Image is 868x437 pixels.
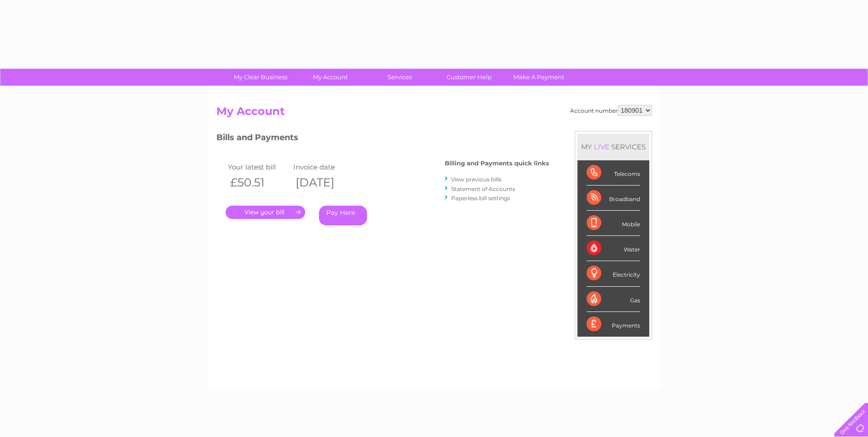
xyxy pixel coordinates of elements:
[216,131,549,147] h3: Bills and Payments
[451,195,510,202] a: Paperless bill settings
[570,105,652,116] div: Account number
[319,206,367,225] a: Pay Here
[445,160,549,167] h4: Billing and Payments quick links
[216,105,652,122] h2: My Account
[291,161,357,173] td: Invoice date
[587,312,640,337] div: Payments
[451,176,501,183] a: View previous bills
[587,211,640,236] div: Mobile
[291,173,357,192] th: [DATE]
[226,173,291,192] th: £50.51
[431,69,507,86] a: Customer Help
[587,287,640,312] div: Gas
[587,261,640,286] div: Electricity
[592,142,611,151] div: LIVE
[587,160,640,186] div: Telecoms
[223,69,298,86] a: My Clear Business
[292,69,368,86] a: My Account
[226,206,305,219] a: .
[362,69,437,86] a: Services
[587,186,640,211] div: Broadband
[587,236,640,261] div: Water
[451,186,515,192] a: Statement of Accounts
[226,161,291,173] td: Your latest bill
[577,134,649,160] div: MY SERVICES
[501,69,577,86] a: Make A Payment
